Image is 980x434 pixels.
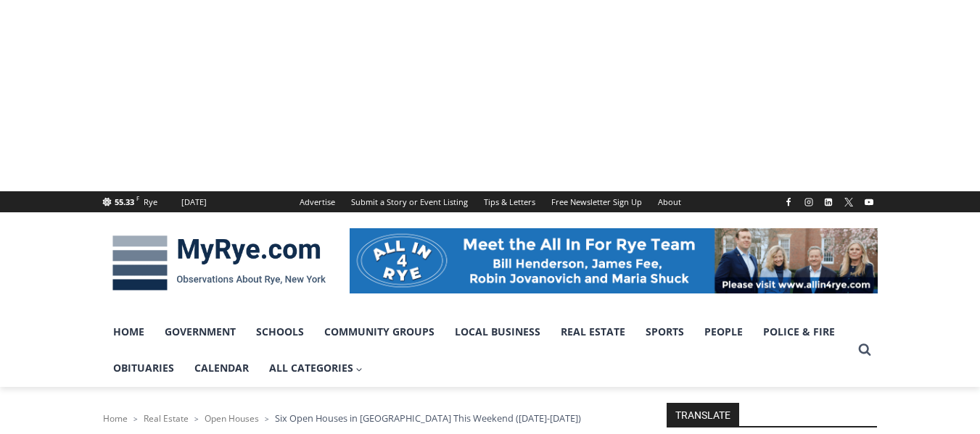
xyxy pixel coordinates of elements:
[205,412,259,425] a: Open Houses
[144,196,157,209] div: Rye
[155,314,246,350] a: Government
[103,411,629,425] nav: Breadcrumbs
[551,314,635,350] a: Real Estate
[350,228,878,293] img: All in for Rye
[144,412,189,425] a: Real Estate
[445,314,551,350] a: Local Business
[543,191,650,212] a: Free Newsletter Sign Up
[133,414,138,424] span: >
[852,337,878,363] button: View Search Form
[476,191,543,212] a: Tips & Letters
[780,193,797,211] a: Facebook
[136,194,139,202] span: F
[314,314,445,350] a: Community Groups
[265,414,269,424] span: >
[820,193,837,211] a: Linkedin
[753,314,845,350] a: Police & Fire
[194,414,199,424] span: >
[103,314,155,350] a: Home
[275,412,581,425] span: Six Open Houses in [GEOGRAPHIC_DATA] This Weekend ([DATE]-[DATE])
[103,350,184,386] a: Obituaries
[246,314,314,350] a: Schools
[343,191,476,212] a: Submit a Story or Event Listing
[259,350,374,386] a: All Categories
[667,403,739,426] strong: TRANSLATE
[650,191,689,212] a: About
[292,191,689,212] nav: Secondary Navigation
[103,412,128,425] a: Home
[840,193,857,211] a: X
[184,350,259,386] a: Calendar
[694,314,753,350] a: People
[860,193,878,211] a: YouTube
[292,191,343,212] a: Advertise
[181,196,207,209] div: [DATE]
[800,193,818,211] a: Instagram
[635,314,694,350] a: Sports
[103,225,335,301] img: MyRye.com
[115,196,134,207] span: 55.33
[269,360,363,376] span: All Categories
[103,314,852,387] nav: Primary Navigation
